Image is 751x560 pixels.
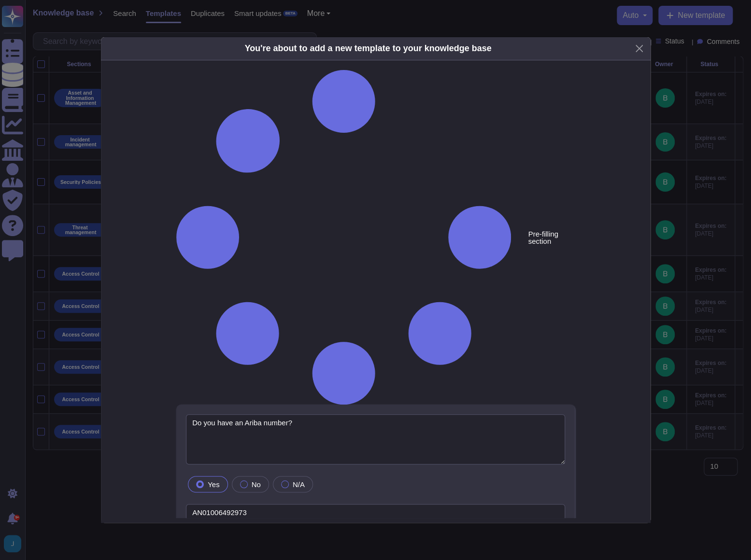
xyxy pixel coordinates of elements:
[252,480,261,489] span: No
[244,43,491,53] b: You're about to add a new template to your knowledge base
[293,480,305,489] span: N/A
[208,480,219,489] span: Yes
[186,414,565,464] textarea: Do you have an Ariba number?
[176,70,575,405] div: Pre-filling section
[632,41,647,56] button: Close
